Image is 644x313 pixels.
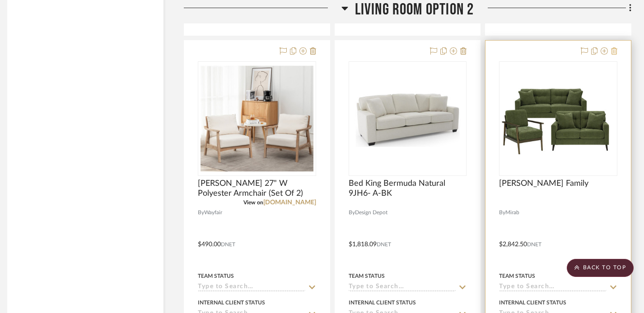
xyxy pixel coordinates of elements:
[204,208,222,217] span: Wayfair
[198,299,265,307] div: Internal Client Status
[500,83,616,154] img: Bixler Olive Family
[349,179,467,198] span: Bed King Bermuda Natural 9JH6- A-BK
[350,83,466,153] img: Bed King Bermuda Natural 9JH6- A-BK
[198,283,305,292] input: Type to Search…
[349,272,385,280] div: Team Status
[198,179,316,198] span: [PERSON_NAME] 27" W Polyester Armchair (Set Of 2)
[567,259,634,277] scroll-to-top-button: BACK TO TOP
[349,62,467,175] div: 0
[198,272,234,280] div: Team Status
[499,299,566,307] div: Internal Client Status
[243,200,263,205] span: View on
[505,208,519,217] span: Mirab
[349,283,456,292] input: Type to Search…
[499,272,535,280] div: Team Status
[499,179,588,189] span: [PERSON_NAME] Family
[499,62,617,175] div: 0
[263,199,316,206] a: [DOMAIN_NAME]
[198,208,204,217] span: By
[349,208,355,217] span: By
[355,208,387,217] span: Design Depot
[499,283,607,292] input: Type to Search…
[349,299,416,307] div: Internal Client Status
[499,208,505,217] span: By
[201,62,313,175] img: Willbanks 27" W Polyester Armchair (Set Of 2)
